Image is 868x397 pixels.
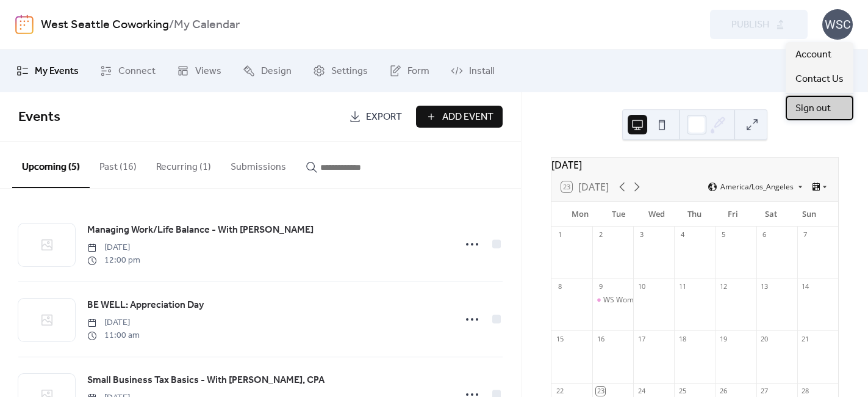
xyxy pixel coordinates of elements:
div: WS Women in Entrepreneurship Meetup [592,295,633,305]
div: Sun [790,202,828,227]
div: 21 [801,334,810,343]
div: 24 [637,387,646,396]
a: Managing Work/Life Balance - With [PERSON_NAME] [87,222,314,238]
a: Install [442,54,503,87]
span: Events [18,104,60,131]
div: Fri [714,202,752,227]
span: Contact Us [795,72,844,87]
a: Form [380,54,439,87]
a: Connect [91,54,165,87]
div: 25 [678,387,687,396]
span: America/Los_Angeles [720,183,794,191]
div: 10 [637,282,646,291]
div: Wed [637,202,676,227]
a: Design [234,54,301,87]
div: 22 [555,387,564,396]
div: 23 [596,387,605,396]
b: / [169,13,174,37]
div: 16 [596,334,605,343]
div: WS Women in Entrepreneurship Meetup [603,295,740,305]
span: [DATE] [87,316,140,329]
div: 27 [760,387,769,396]
div: WSC [822,9,853,40]
div: 28 [801,387,810,396]
div: 20 [760,334,769,343]
div: 9 [596,282,605,291]
a: West Seattle Coworking [41,13,169,37]
div: 14 [801,282,810,291]
div: Thu [676,202,714,227]
span: Settings [331,64,368,79]
div: 13 [760,282,769,291]
div: 26 [719,387,728,396]
div: 7 [801,230,810,239]
button: Upcoming (5) [12,142,90,188]
a: Views [168,54,231,87]
button: Recurring (1) [146,142,221,187]
span: [DATE] [87,241,140,254]
div: 18 [678,334,687,343]
a: Account [786,42,853,67]
span: Sign out [795,101,831,116]
a: Settings [304,54,377,87]
div: Tue [599,202,637,227]
span: 11:00 am [87,329,140,342]
span: Views [195,64,221,79]
div: Mon [561,202,600,227]
div: 3 [637,230,646,239]
a: My Events [7,54,88,87]
span: My Events [35,64,79,79]
div: 17 [637,334,646,343]
span: Add Event [442,110,493,125]
div: 15 [555,334,564,343]
div: 6 [760,230,769,239]
button: Add Event [416,106,503,128]
div: 2 [596,230,605,239]
div: 5 [719,230,728,239]
div: 12 [719,282,728,291]
span: Account [795,48,831,62]
span: Install [469,64,494,79]
span: Design [261,64,292,79]
button: Submissions [221,142,296,187]
div: 1 [555,230,564,239]
div: 8 [555,282,564,291]
span: 12:00 pm [87,254,140,267]
div: 4 [678,230,687,239]
div: Sat [752,202,791,227]
a: Small Business Tax Basics - With [PERSON_NAME], CPA [87,373,325,388]
div: [DATE] [551,158,838,172]
span: Export [366,110,402,125]
a: BE WELL: Appreciation Day [87,297,204,313]
a: Export [340,106,411,128]
span: Connect [118,64,156,79]
span: Managing Work/Life Balance - With [PERSON_NAME] [87,223,314,238]
button: Past (16) [90,142,146,187]
span: Form [407,64,429,79]
div: 11 [678,282,687,291]
div: 19 [719,334,728,343]
a: Contact Us [786,67,853,91]
img: logo [15,15,34,34]
span: BE WELL: Appreciation Day [87,298,204,313]
b: My Calendar [174,13,240,37]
